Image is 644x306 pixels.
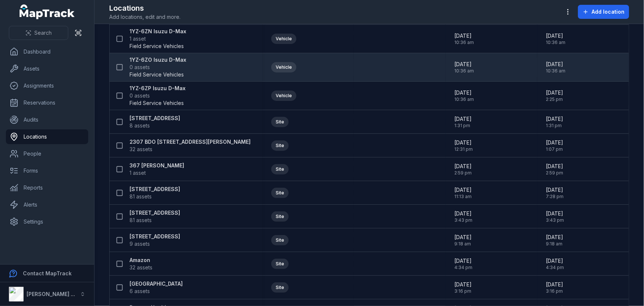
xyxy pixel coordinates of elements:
[546,68,566,74] span: 10:36 am
[271,62,296,72] div: Vehicle
[454,170,472,176] span: 2:59 pm
[271,188,289,198] div: Site
[130,233,180,248] a: [STREET_ADDRESS]9 assets
[6,197,88,212] a: Alerts
[454,234,472,247] time: 3/4/2025, 9:18:38 AM
[546,163,564,170] span: [DATE]
[454,265,472,271] span: 4:34 pm
[9,26,68,40] button: Search
[130,240,150,248] span: 9 assets
[130,256,152,271] a: Amazon32 assets
[546,288,564,294] span: 3:16 pm
[130,217,152,224] span: 81 assets
[546,265,564,271] span: 4:34 pm
[130,56,186,78] a: 1YZ-6ZO Isuzu D-Max0 assetsField Service Vehicles
[578,5,629,19] button: Add location
[454,115,472,123] span: [DATE]
[546,96,564,102] span: 2:25 pm
[454,241,472,247] span: 9:18 am
[130,233,180,240] strong: [STREET_ADDRESS]
[6,129,88,144] a: Locations
[27,291,78,297] strong: [PERSON_NAME] Air
[454,146,473,152] span: 12:31 pm
[546,241,564,247] span: 9:18 am
[546,257,564,271] time: 11/20/2024, 4:34:19 PM
[546,89,564,102] time: 8/18/2025, 2:25:32 PM
[546,115,564,129] time: 8/11/2025, 1:31:37 PM
[454,68,474,74] span: 10:36 am
[130,280,183,295] a: [GEOGRAPHIC_DATA]6 assets
[546,146,564,152] span: 1:07 pm
[130,122,150,129] span: 8 assets
[546,115,564,123] span: [DATE]
[546,32,566,45] time: 8/15/2025, 10:36:34 AM
[454,40,474,45] span: 10:36 am
[546,163,564,176] time: 4/8/2025, 2:59:30 PM
[130,85,186,92] strong: 1YZ-6ZP Isuzu D-Max
[454,194,472,200] span: 11:13 am
[271,117,289,127] div: Site
[546,61,566,74] time: 8/15/2025, 10:36:34 AM
[130,256,152,264] strong: Amazon
[546,139,564,152] time: 8/8/2025, 1:07:30 PM
[454,61,474,74] time: 8/15/2025, 10:36:34 AM
[454,210,472,223] time: 1/25/2025, 3:43:33 PM
[454,89,474,102] time: 8/15/2025, 10:36:34 AM
[546,281,564,288] span: [DATE]
[546,194,564,200] span: 7:28 pm
[454,89,474,96] span: [DATE]
[109,13,180,21] span: Add locations, edit and more.
[130,64,150,71] span: 0 assets
[454,217,472,223] span: 3:43 pm
[130,35,146,42] span: 1 asset
[130,209,180,217] strong: [STREET_ADDRESS]
[130,56,186,64] strong: 1YZ-6ZO Isuzu D-Max
[6,112,88,127] a: Audits
[130,193,152,200] span: 81 assets
[454,123,472,129] span: 1:31 pm
[546,210,564,217] span: [DATE]
[130,28,186,50] a: 1YZ-6ZN Isuzu D-Max1 assetField Service Vehicles
[546,89,564,96] span: [DATE]
[23,270,72,276] strong: Contact MapTrack
[546,123,564,129] span: 1:31 pm
[130,169,146,177] span: 1 asset
[546,32,566,40] span: [DATE]
[271,164,289,174] div: Site
[6,180,88,195] a: Reports
[6,78,88,93] a: Assignments
[130,146,152,153] span: 32 assets
[6,163,88,178] a: Forms
[454,32,474,45] time: 8/15/2025, 10:36:34 AM
[130,138,251,153] a: 2307 BDO [STREET_ADDRESS][PERSON_NAME]32 assets
[130,115,180,122] strong: [STREET_ADDRESS]
[454,257,472,271] time: 11/20/2024, 4:34:19 PM
[130,186,180,200] a: [STREET_ADDRESS]81 assets
[130,162,184,169] strong: 367 [PERSON_NAME]
[546,217,564,223] span: 3:43 pm
[454,257,472,265] span: [DATE]
[546,61,566,68] span: [DATE]
[130,280,183,288] strong: [GEOGRAPHIC_DATA]
[271,34,296,44] div: Vehicle
[454,139,473,152] time: 7/10/2025, 12:31:53 PM
[454,115,472,129] time: 8/11/2025, 1:31:37 PM
[271,259,289,269] div: Site
[454,210,472,217] span: [DATE]
[6,214,88,229] a: Settings
[454,281,472,288] span: [DATE]
[34,29,52,37] span: Search
[454,281,472,294] time: 8/25/2025, 3:16:49 PM
[546,210,564,223] time: 1/25/2025, 3:43:33 PM
[454,32,474,40] span: [DATE]
[6,146,88,161] a: People
[454,61,474,68] span: [DATE]
[6,61,88,76] a: Assets
[130,28,186,35] strong: 1YZ-6ZN Isuzu D-Max
[546,186,564,194] span: [DATE]
[592,8,624,16] span: Add location
[271,91,296,101] div: Vehicle
[130,162,184,177] a: 367 [PERSON_NAME]1 asset
[546,186,564,200] time: 11/12/2024, 7:28:40 PM
[271,211,289,222] div: Site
